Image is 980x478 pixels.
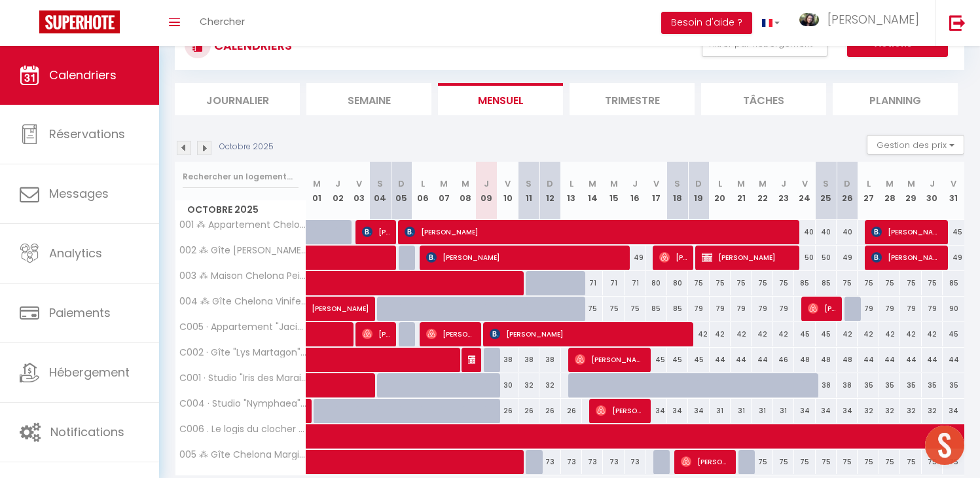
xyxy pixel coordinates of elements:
th: 23 [773,162,794,220]
div: 44 [731,348,752,372]
div: 45 [645,348,666,372]
img: logout [949,14,966,31]
span: [PERSON_NAME] [405,219,789,244]
th: 25 [816,162,837,220]
div: 31 [731,399,752,423]
div: 44 [879,348,900,372]
th: 31 [943,162,964,220]
abbr: M [462,177,469,190]
th: 26 [837,162,858,220]
span: C005 · Appartement "Jacinthe d'eau" par Chelona'Loc [177,322,308,332]
div: 75 [752,271,772,295]
abbr: M [313,177,321,190]
div: 75 [816,450,837,474]
div: 32 [518,373,539,397]
div: 42 [688,322,709,346]
span: Réservations [49,126,125,142]
th: 12 [539,162,560,220]
div: 79 [688,297,709,321]
th: 07 [433,162,454,220]
div: 26 [539,399,560,423]
abbr: D [844,177,850,190]
div: 75 [752,450,772,474]
div: 26 [497,399,518,423]
th: 09 [476,162,497,220]
div: 49 [943,246,964,270]
abbr: V [505,177,511,190]
div: 40 [816,220,837,244]
abbr: L [867,177,871,190]
li: Mensuel [438,83,563,115]
th: 04 [370,162,391,220]
th: 28 [879,162,900,220]
span: [PERSON_NAME] [426,322,475,346]
div: 44 [752,348,772,372]
abbr: M [737,177,745,190]
abbr: L [421,177,425,190]
div: 44 [710,348,731,372]
th: 02 [327,162,348,220]
div: 42 [879,322,900,346]
div: 31 [710,399,731,423]
th: 08 [454,162,475,220]
abbr: S [377,177,383,190]
div: 32 [900,399,921,423]
abbr: S [526,177,532,190]
div: 73 [625,450,645,474]
div: 48 [794,348,815,372]
span: Paiements [49,304,111,321]
div: 32 [539,373,560,397]
div: 40 [794,220,815,244]
span: [PERSON_NAME] [827,11,919,28]
div: 34 [688,399,709,423]
span: 004 ⁂ Gîte Chelona Vinifera par Chelona'Loc ⁂ [177,297,308,306]
div: 75 [922,271,943,295]
div: 46 [773,348,794,372]
div: 38 [816,373,837,397]
abbr: M [759,177,767,190]
abbr: M [440,177,448,190]
div: 75 [794,450,815,474]
li: Journalier [175,83,300,115]
div: 79 [858,297,879,321]
img: Super Booking [39,10,120,33]
div: 35 [922,373,943,397]
a: [PERSON_NAME] [306,297,327,322]
div: 79 [922,297,943,321]
span: [PERSON_NAME] [362,322,390,346]
div: 85 [794,271,815,295]
div: 75 [582,297,603,321]
div: 44 [900,348,921,372]
div: 79 [752,297,772,321]
span: Notifications [50,424,124,440]
th: 27 [858,162,879,220]
div: 38 [539,348,560,372]
span: Messages [49,185,109,202]
div: 42 [837,322,858,346]
div: 44 [943,348,964,372]
div: 42 [900,322,921,346]
th: 22 [752,162,772,220]
span: C006 . Le logis du clocher par [GEOGRAPHIC_DATA] [177,424,308,434]
img: ... [799,13,819,26]
div: 42 [731,322,752,346]
div: 75 [879,271,900,295]
div: 75 [900,450,921,474]
th: 05 [391,162,412,220]
th: 15 [603,162,624,220]
abbr: V [951,177,956,190]
th: 14 [582,162,603,220]
abbr: L [718,177,722,190]
abbr: J [484,177,489,190]
div: 45 [816,322,837,346]
div: 31 [752,399,772,423]
th: 10 [497,162,518,220]
div: 45 [943,322,964,346]
abbr: J [335,177,340,190]
div: 85 [943,271,964,295]
span: [PERSON_NAME] [575,347,645,372]
div: 75 [858,271,879,295]
div: 34 [943,399,964,423]
div: 35 [943,373,964,397]
span: Octobre 2025 [175,200,306,219]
